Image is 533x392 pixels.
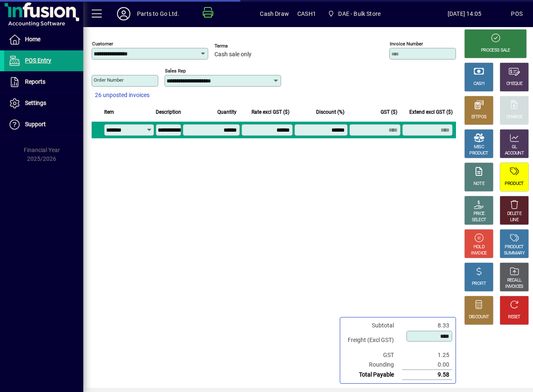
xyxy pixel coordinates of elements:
span: Quantity [217,107,237,117]
div: ACCOUNT [505,150,524,157]
div: EFTPOS [471,114,487,120]
div: LINE [510,217,518,223]
a: Reports [4,72,83,92]
div: PRODUCT [469,150,488,157]
div: MISC [474,144,484,150]
td: 1.25 [402,350,452,360]
span: Reports [25,78,45,85]
div: PRICE [473,211,485,217]
td: Freight (Excl GST) [344,330,402,350]
a: Settings [4,93,83,114]
div: RESET [508,314,521,320]
button: 26 unposted invoices [92,88,153,103]
span: DAE - Bulk Store [324,6,384,21]
div: DISCOUNT [469,314,489,320]
span: GST ($) [381,107,397,117]
span: Cash sale only [214,51,252,58]
td: GST [344,350,402,360]
div: PRODUCT [505,181,523,187]
mat-label: Sales rep [165,68,186,74]
mat-label: Order number [94,77,124,83]
div: POS [511,7,523,20]
span: Terms [214,43,264,49]
mat-label: Invoice number [390,41,423,47]
div: PROCESS SALE [481,47,510,54]
span: Settings [25,100,46,106]
div: GL [512,144,517,150]
div: PROFIT [472,281,486,287]
a: Home [4,29,83,50]
td: 8.33 [402,321,452,330]
td: Rounding [344,360,402,370]
div: Parts to Go Ltd. [137,7,179,20]
span: Description [156,107,181,117]
div: CHARGE [506,114,523,120]
div: SELECT [472,217,486,223]
td: 0.00 [402,360,452,370]
span: Extend excl GST ($) [409,107,453,117]
div: CASH [473,81,484,87]
span: Home [25,36,40,42]
a: Support [4,114,83,135]
span: Cash Draw [260,7,289,20]
td: Subtotal [344,321,402,330]
span: Support [25,121,46,127]
span: Item [104,107,114,117]
td: 9.58 [402,370,452,380]
span: POS Entry [25,57,51,64]
span: CASH1 [297,7,316,20]
div: RECALL [507,277,522,284]
td: Total Payable [344,370,402,380]
span: Rate excl GST ($) [252,107,289,117]
span: DAE - Bulk Store [338,7,381,20]
div: DELETE [507,211,521,217]
div: NOTE [473,181,484,187]
span: [DATE] 14:05 [418,7,511,20]
mat-label: Customer [92,41,113,47]
span: 26 unposted invoices [95,91,149,100]
div: INVOICE [471,250,486,257]
div: CHEQUE [506,81,522,87]
div: PRODUCT [505,244,523,250]
div: INVOICES [505,284,523,290]
span: Discount (%) [316,107,344,117]
div: HOLD [473,244,484,250]
button: Profile [110,6,137,21]
div: SUMMARY [504,250,525,257]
